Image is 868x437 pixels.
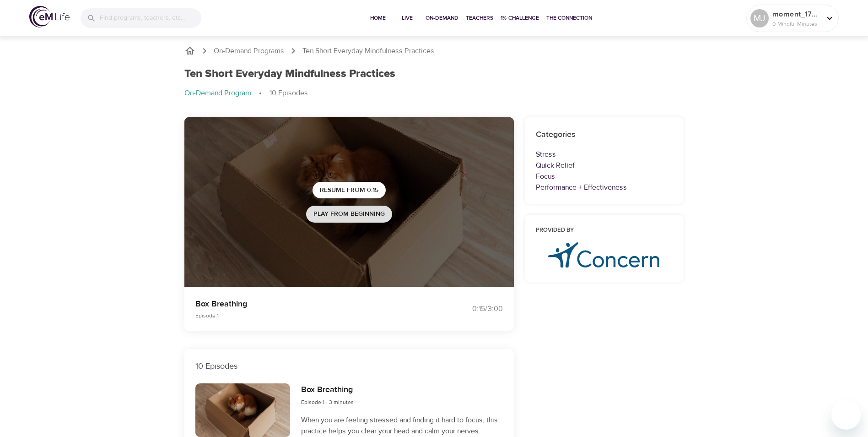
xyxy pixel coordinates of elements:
[548,242,660,268] img: concern-logo%20%281%29.png
[501,13,539,23] span: 1% Challenge
[184,45,684,56] nav: breadcrumb
[29,6,70,27] img: logo
[184,88,251,98] p: On-Demand Program
[100,8,201,28] input: Find programs, teachers, etc...
[195,298,423,310] p: Box Breathing
[546,13,592,23] span: The Connection
[536,128,673,142] h6: Categories
[536,160,673,171] p: Quick Relief
[302,46,434,56] p: Ten Short Everyday Mindfulness Practices
[466,13,493,23] span: Teachers
[750,9,769,27] div: MJ
[214,46,284,56] a: On-Demand Programs
[320,185,378,196] span: Resume from 0:15
[426,13,458,23] span: On-Demand
[301,399,354,406] span: Episode 1 - 3 minutes
[434,304,503,314] div: 0:15 / 3:00
[536,149,673,160] p: Stress
[301,415,502,437] p: When you are feeling stressed and finding it hard to focus, this practice helps you clear your he...
[396,13,418,23] span: Live
[536,171,673,182] p: Focus
[195,311,423,320] p: Episode 1
[831,400,861,430] iframe: Button to launch messaging window
[536,182,673,193] p: Performance + Effectiveness
[195,360,503,372] p: 10 Episodes
[772,20,821,28] p: 0 Mindful Minutes
[270,88,308,98] p: 10 Episodes
[184,88,684,99] nav: breadcrumb
[772,9,821,20] p: moment_1757393504
[306,206,392,223] button: Play from beginning
[184,67,395,81] h1: Ten Short Everyday Mindfulness Practices
[536,226,673,235] h6: Provided by
[313,182,386,199] button: Resume from 0:15
[313,208,385,220] span: Play from beginning
[367,13,389,23] span: Home
[301,383,354,397] h6: Box Breathing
